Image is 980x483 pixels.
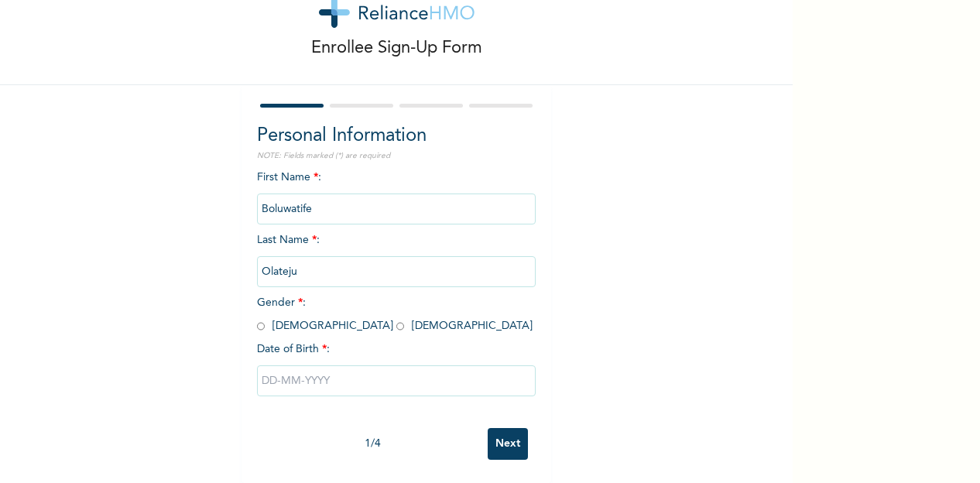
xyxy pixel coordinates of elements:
input: DD-MM-YYYY [257,365,536,396]
span: Last Name : [257,235,536,277]
input: Enter your last name [257,256,536,287]
input: Next [488,428,528,460]
p: Enrollee Sign-Up Form [311,36,482,61]
span: First Name : [257,172,536,214]
div: 1 / 4 [257,436,488,452]
h2: Personal Information [257,122,536,150]
p: NOTE: Fields marked (*) are required [257,150,536,162]
input: Enter your first name [257,194,536,224]
span: Gender : [DEMOGRAPHIC_DATA] [DEMOGRAPHIC_DATA] [257,297,533,331]
span: Date of Birth : [257,341,330,358]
